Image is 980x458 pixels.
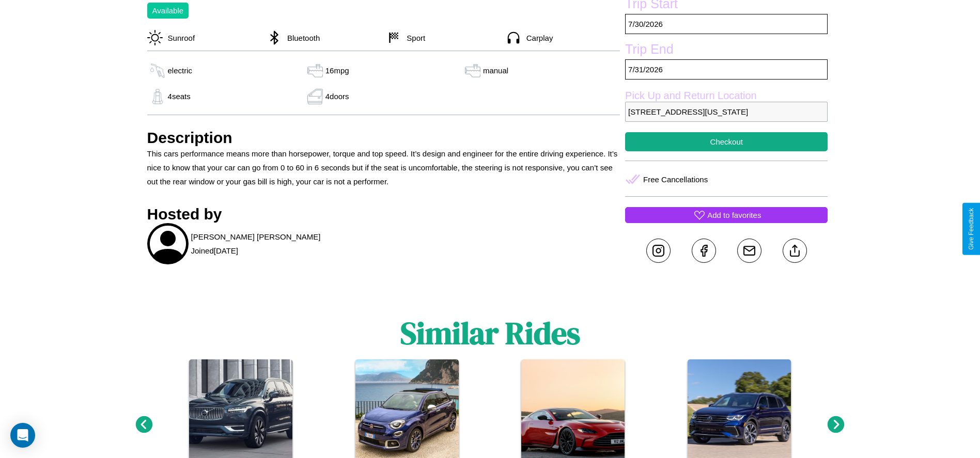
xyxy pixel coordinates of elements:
img: gas [147,89,168,104]
p: [PERSON_NAME] [PERSON_NAME] [191,230,321,244]
img: gas [462,63,483,78]
p: Add to favorites [707,208,761,222]
p: This cars performance means more than horsepower, torque and top speed. It’s design and engineer ... [147,147,620,188]
label: Trip End [625,42,828,59]
p: 7 / 31 / 2026 [625,59,828,80]
img: gas [305,89,325,104]
h3: Hosted by [147,206,620,223]
img: gas [147,63,168,78]
div: Open Intercom Messenger [10,423,35,448]
button: Add to favorites [625,207,828,223]
div: Give Feedback [968,208,975,250]
p: Sport [401,31,425,45]
p: manual [483,64,508,77]
p: Free Cancellations [643,172,708,186]
p: 4 doors [325,89,349,103]
p: electric [168,64,193,77]
img: gas [305,63,325,78]
p: 4 seats [168,89,191,103]
p: Bluetooth [282,31,320,45]
h1: Similar Rides [400,312,580,354]
p: 7 / 30 / 2026 [625,14,828,34]
p: Carplay [521,31,553,45]
label: Pick Up and Return Location [625,90,828,102]
p: Joined [DATE] [191,244,238,258]
p: 16 mpg [325,64,349,77]
h3: Description [147,129,620,147]
button: Checkout [625,132,828,151]
p: [STREET_ADDRESS][US_STATE] [625,102,828,122]
p: Available [152,4,184,18]
p: Sunroof [163,31,195,45]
